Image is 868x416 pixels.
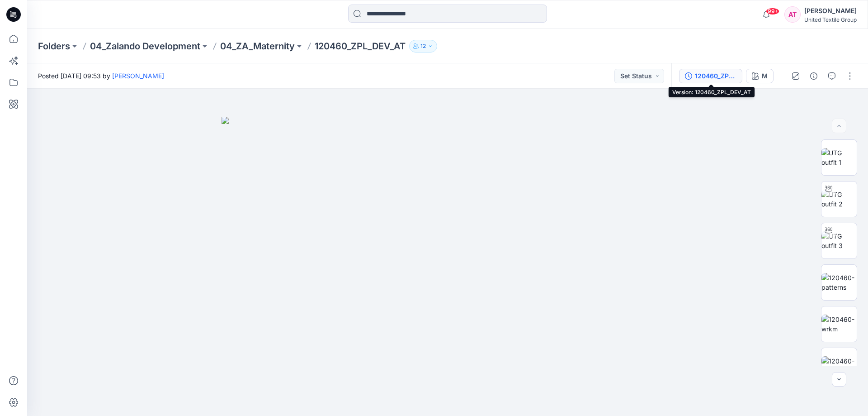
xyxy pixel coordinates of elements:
span: Posted [DATE] 09:53 by [38,71,164,81]
button: 120460_ZPL_DEV_AT [679,69,742,83]
a: 04_ZA_Maternity [220,40,295,53]
div: AT [784,6,801,23]
div: [PERSON_NAME] [804,5,857,16]
button: 12 [409,40,437,53]
div: United Textile Group [804,16,857,23]
p: 120460_ZPL_DEV_AT [315,40,406,53]
a: [PERSON_NAME] [112,72,164,80]
div: 120460_ZPL_DEV_AT [695,71,736,81]
img: UTG outfit 2 [821,190,857,209]
button: Details [807,69,821,83]
img: 120460-wrkm [821,315,857,334]
p: 12 [420,41,426,51]
img: UTG outfit 3 [821,231,857,250]
span: 99+ [766,8,779,15]
button: M [746,69,774,83]
div: M [762,71,768,81]
img: UTG outfit 1 [821,148,857,167]
img: 120460-patterns [821,273,857,292]
a: Folders [38,40,70,53]
img: 120460-MC [821,356,857,375]
a: 04_Zalando Development [90,40,200,53]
